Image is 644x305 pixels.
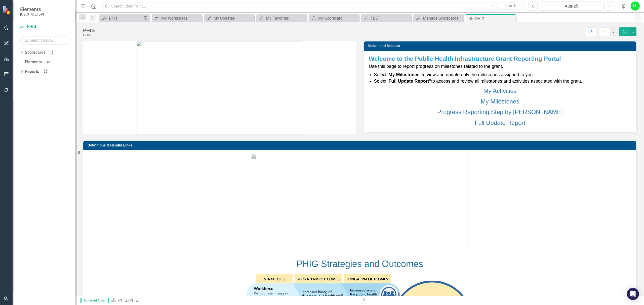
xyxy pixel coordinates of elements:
a: DPH [101,15,142,21]
div: Manage Scorecards [423,15,462,21]
input: Search ClearPoint... [102,2,525,11]
a: Reports [25,69,39,75]
a: My Scorecard [310,15,358,21]
a: PHIG [20,24,70,30]
small: [US_STATE] DPH [20,12,46,16]
div: PHIG [129,298,138,303]
button: Aug-25 [539,2,603,11]
span: Select to view and update only the milestones assigned to you. [374,72,534,77]
div: My Updates [214,15,253,21]
span: PHIG Strategies and Outcomes [296,259,423,269]
div: Aug-25 [541,3,602,9]
button: LL [631,2,640,11]
div: Open Intercom Messenger [627,288,639,300]
strong: Welcome to the Public Health Infrastructure Grant Reporting Portal [369,55,561,62]
a: PHIG [118,298,127,303]
div: PHIG [83,28,95,33]
div: » [111,298,356,303]
a: My Favorites [258,15,305,21]
div: My Workspace [161,15,201,21]
a: My Updates [205,15,253,21]
img: mceclip0%20v4.png [251,154,468,247]
button: Search [498,3,523,10]
span: Elements [20,6,46,12]
input: Search Below... [20,36,70,45]
a: TEST [362,15,410,21]
strong: "My Milestones" [386,72,422,77]
a: Elements [25,59,42,65]
a: Manage Scorecards [415,15,462,21]
a: Scorecards [25,50,46,56]
h3: Definitions & Helpful Links [88,143,634,147]
img: ClearPoint Strategy [3,6,11,14]
a: My Activities [483,87,516,94]
div: My Scorecard [318,15,358,21]
span: Select to access and review all milestones and activities associated with the grant. [374,79,582,84]
span: Scorecard Admin [80,298,109,303]
h3: Vision and Mission [368,44,634,48]
div: PHIG [83,33,95,37]
div: DPH [109,15,142,21]
span: Search [505,4,516,8]
a: Full Update Report [475,119,525,126]
span: Use this page to report progress on milestones related to the grant. [369,64,503,69]
div: PHIG [475,16,515,22]
div: TEST [371,15,410,21]
a: My Workspace [153,15,201,21]
div: 2 [48,50,56,55]
div: 22 [42,69,50,74]
div: 40 [44,60,52,64]
a: My Milestones [481,98,519,105]
strong: "Full Update Report" [386,79,431,84]
div: My Favorites [266,15,305,21]
a: Progress Reporting Step by [PERSON_NAME] [437,109,563,115]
